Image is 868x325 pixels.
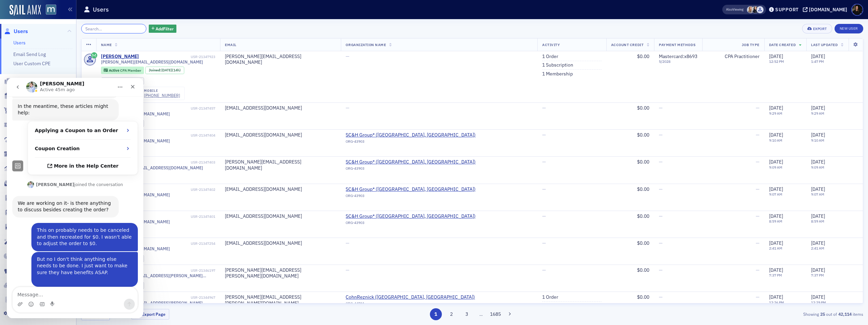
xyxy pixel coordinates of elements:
[149,68,162,72] span: Joined :
[542,105,546,111] span: —
[811,59,824,64] time: 1:47 PM
[542,159,546,165] span: —
[542,267,546,273] span: —
[811,138,824,143] time: 9:10 AM
[637,267,649,273] span: $0.00
[637,294,649,300] span: $0.00
[430,308,442,320] button: 1
[542,42,560,47] span: Activity
[131,309,169,320] button: Export Page
[346,221,476,227] div: ORG-43903
[637,240,649,246] span: $0.00
[811,240,825,246] span: [DATE]
[542,186,546,192] span: —
[769,246,782,251] time: 2:41 AM
[756,105,759,111] span: —
[140,160,215,165] div: USR-21347403
[4,267,34,274] a: Connect
[756,213,759,219] span: —
[225,213,336,220] div: [EMAIL_ADDRESS][DOMAIN_NAME]
[225,240,336,246] div: [EMAIL_ADDRESS][DOMAIN_NAME]
[30,149,126,169] div: This on probably needs to be canceled and then recreated for $0. I wasn't able to adjust the orde...
[101,300,216,306] span: [PERSON_NAME][EMAIL_ADDRESS][PERSON_NAME][DOMAIN_NAME]
[769,294,783,300] span: [DATE]
[769,138,782,143] time: 9:10 AM
[4,107,30,114] a: Orders
[819,311,826,317] strong: 25
[659,132,663,138] span: —
[752,6,759,13] span: Tyra Washington
[659,42,695,47] span: Payment Methods
[461,308,473,320] button: 3
[346,213,476,220] a: SC&H Group* ([GEOGRAPHIC_DATA], [GEOGRAPHIC_DATA])
[346,267,349,273] span: —
[109,68,120,73] span: Active
[542,213,546,219] span: —
[156,26,174,32] span: Add Filter
[811,246,824,251] time: 2:41 AM
[117,106,215,111] div: USR-21347457
[4,92,59,100] a: Events & Products
[835,24,863,33] a: New User
[120,68,141,73] span: CPA Member
[769,159,783,165] span: [DATE]
[140,55,215,59] div: USR-21347923
[756,132,759,138] span: —
[4,252,33,260] a: Finance
[811,186,825,192] span: [DATE]
[101,42,112,47] span: Name
[637,186,649,192] span: $0.00
[811,267,825,273] span: [DATE]
[659,267,663,273] span: —
[811,132,825,138] span: [DATE]
[659,240,663,246] span: —
[659,294,663,300] span: —
[811,300,826,305] time: 12:29 PM
[101,54,139,60] div: [PERSON_NAME]
[659,213,663,219] span: —
[607,311,863,317] div: Showing out of items
[225,105,336,111] div: [EMAIL_ADDRESS][DOMAIN_NAME]
[14,28,28,35] span: Users
[5,118,112,140] div: We are working on it- is there anything to discuss besides creating the order?
[346,159,476,165] span: SC&H Group* (Sparks Glencoe, MD)
[542,54,558,60] a: 1 Order
[32,224,38,229] button: Gif picker
[476,311,486,317] span: …
[144,89,180,93] div: mobile
[140,187,215,192] div: USR-21347402
[4,77,48,85] a: Organizations
[756,294,759,300] span: —
[611,42,643,47] span: Account Credit
[659,105,663,111] span: —
[225,294,336,306] div: [PERSON_NAME][EMAIL_ADDRESS][PERSON_NAME][DOMAIN_NAME]
[775,6,799,13] div: Support
[769,186,783,192] span: [DATE]
[4,121,47,129] a: Registrations
[769,111,782,116] time: 9:29 AM
[707,54,759,60] div: CPA Practitioner
[144,93,180,98] a: [PHONE_NUMBER]
[41,4,56,16] a: View Homepage
[811,105,825,111] span: [DATE]
[811,111,824,116] time: 9:29 AM
[769,42,796,47] span: Date Created
[346,166,476,173] div: ORG-43903
[637,213,649,219] span: $0.00
[13,60,50,67] a: User Custom CPE
[149,25,177,33] button: AddFilter
[29,104,68,109] b: [PERSON_NAME]
[93,5,109,14] h1: Users
[346,186,476,193] span: SC&H Group* (Sparks Glencoe, MD)
[542,71,573,77] a: 1 Membership
[811,42,838,47] span: Last Updated
[811,294,825,300] span: [DATE]
[851,4,863,16] span: Profile
[769,53,783,59] span: [DATE]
